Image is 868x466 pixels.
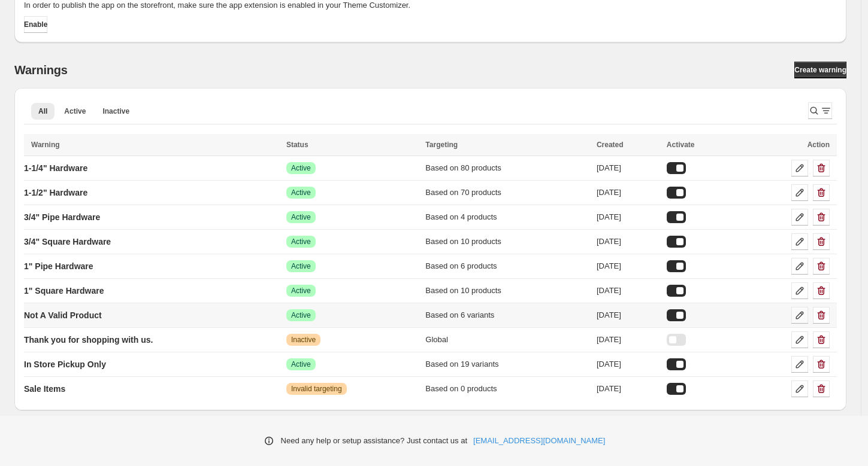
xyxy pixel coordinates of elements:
[808,102,832,119] button: Search and filter results
[31,141,60,149] span: Warning
[24,379,65,398] a: Sale Items
[425,334,589,346] div: Global
[425,162,589,174] div: Based on 80 products
[425,187,589,199] div: Based on 70 products
[291,163,311,173] span: Active
[794,62,846,78] a: Create warning
[24,285,104,297] p: 1" Square Hardware
[425,309,589,321] div: Based on 6 variants
[24,281,104,300] a: 1" Square Hardware
[24,306,102,325] a: Not A Valid Product
[597,141,624,149] span: Created
[597,285,660,297] div: [DATE]
[24,260,93,272] p: 1" Pipe Hardware
[291,360,311,369] span: Active
[24,187,87,199] p: 1-1/2" Hardware
[24,355,106,374] a: In Store Pickup Only
[291,261,311,271] span: Active
[24,236,111,248] p: 3/4" Square Hardware
[597,358,660,370] div: [DATE]
[425,383,589,395] div: Based on 0 products
[24,358,106,370] p: In Store Pickup Only
[425,236,589,248] div: Based on 10 products
[794,65,846,75] span: Create warning
[38,106,47,116] span: All
[425,141,458,149] span: Targeting
[597,309,660,321] div: [DATE]
[291,286,311,296] span: Active
[425,285,589,297] div: Based on 10 products
[286,141,309,149] span: Status
[24,159,87,178] a: 1-1/4" Hardware
[291,335,316,345] span: Inactive
[597,211,660,223] div: [DATE]
[24,330,153,349] a: Thank you for shopping with us.
[425,260,589,272] div: Based on 6 products
[597,236,660,248] div: [DATE]
[24,183,87,202] a: 1-1/2" Hardware
[24,309,102,321] p: Not A Valid Product
[24,20,47,29] span: Enable
[807,141,830,149] span: Action
[473,435,605,447] a: [EMAIL_ADDRESS][DOMAIN_NAME]
[291,310,311,320] span: Active
[24,383,65,395] p: Sale Items
[24,162,87,174] p: 1-1/4" Hardware
[24,211,100,223] p: 3/4" Pipe Hardware
[14,63,68,77] h2: Warnings
[291,212,311,222] span: Active
[597,187,660,199] div: [DATE]
[24,232,111,251] a: 3/4" Square Hardware
[597,383,660,395] div: [DATE]
[291,188,311,197] span: Active
[102,106,129,116] span: Inactive
[24,16,47,33] button: Enable
[597,260,660,272] div: [DATE]
[667,141,695,149] span: Activate
[64,106,86,116] span: Active
[425,358,589,370] div: Based on 19 variants
[24,257,93,276] a: 1" Pipe Hardware
[597,162,660,174] div: [DATE]
[291,384,342,394] span: Invalid targeting
[24,334,153,346] p: Thank you for shopping with us.
[425,211,589,223] div: Based on 4 products
[597,334,660,346] div: [DATE]
[291,237,311,246] span: Active
[24,208,100,227] a: 3/4" Pipe Hardware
